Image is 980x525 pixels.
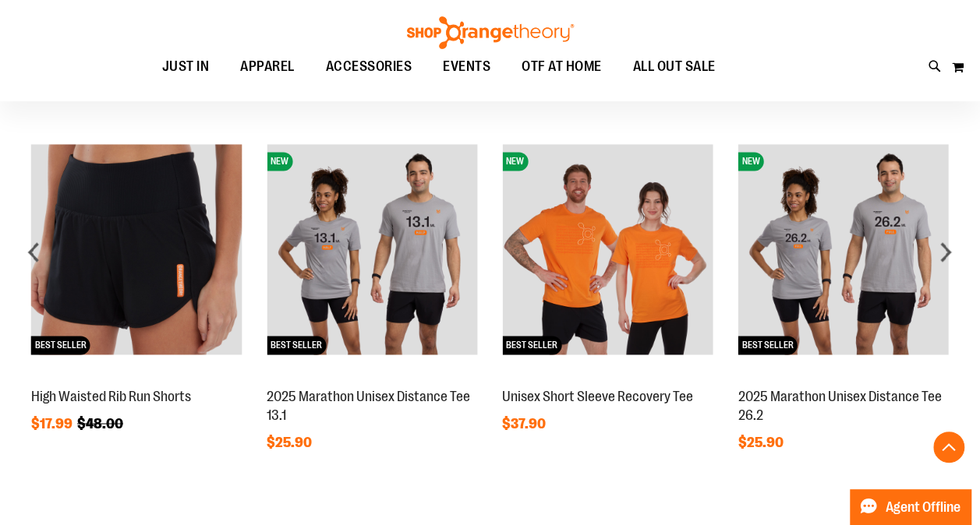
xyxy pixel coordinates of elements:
[31,415,75,431] span: $17.99
[738,152,763,171] span: NEW
[502,388,693,403] a: Unisex Short Sleeve Recovery Tee
[933,432,964,463] button: Back To Top
[502,144,713,354] img: Unisex Short Sleeve Recovery Tee
[267,144,477,354] img: 2025 Marathon Unisex Distance Tee 13.1
[443,49,490,84] span: EVENTS
[502,336,561,354] span: BEST SELLER
[738,434,785,449] span: $25.90
[162,49,210,84] span: JUST IN
[502,152,528,171] span: NEW
[633,49,716,84] span: ALL OUT SALE
[267,434,314,449] span: $25.90
[405,16,576,49] img: Shop Orangetheory
[267,152,292,171] span: NEW
[267,336,326,354] span: BEST SELLER
[267,388,470,422] a: 2025 Marathon Unisex Distance Tee 13.1
[502,371,713,383] a: Unisex Short Sleeve Recovery TeeNEWBEST SELLER
[31,144,242,354] img: High Waisted Rib Run Shorts
[267,371,477,383] a: 2025 Marathon Unisex Distance Tee 13.1NEWBEST SELLER
[850,489,971,525] button: Agent Offline
[31,336,90,354] span: BEST SELLER
[886,500,961,515] span: Agent Offline
[77,415,126,431] span: $48.00
[326,49,412,84] span: ACCESSORIES
[738,336,797,354] span: BEST SELLER
[31,388,191,403] a: High Waisted Rib Run Shorts
[19,236,50,267] div: prev
[738,144,948,354] img: 2025 Marathon Unisex Distance Tee 26.2
[738,388,941,422] a: 2025 Marathon Unisex Distance Tee 26.2
[502,415,548,431] span: $37.90
[31,371,242,383] a: High Waisted Rib Run ShortsBEST SELLER
[522,49,602,84] span: OTF AT HOME
[930,236,961,267] div: next
[738,371,948,383] a: 2025 Marathon Unisex Distance Tee 26.2NEWBEST SELLER
[240,49,295,84] span: APPAREL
